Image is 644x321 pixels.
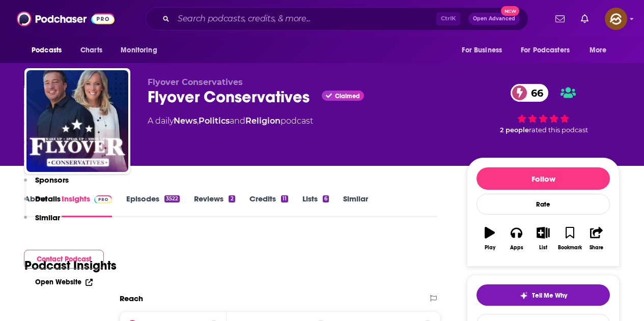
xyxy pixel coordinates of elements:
[477,220,503,257] button: Play
[323,195,329,202] div: 6
[467,77,620,140] div: 66 2 peoplerated this podcast
[24,194,61,213] button: Details
[148,77,243,87] span: Flyover Conservatives
[501,6,519,16] span: New
[605,8,627,30] span: Logged in as hey85204
[35,194,61,203] p: Details
[281,195,288,202] div: 11
[530,220,556,257] button: List
[80,43,102,57] span: Charts
[121,43,157,57] span: Monitoring
[514,41,584,60] button: open menu
[32,43,62,57] span: Podcasts
[605,8,627,30] button: Show profile menu
[510,245,523,251] div: Apps
[229,195,235,202] div: 2
[114,41,170,60] button: open menu
[74,41,108,60] a: Charts
[148,115,313,127] div: A daily podcast
[590,43,607,57] span: More
[462,43,502,57] span: For Business
[335,94,360,99] span: Claimed
[532,291,567,300] span: Tell Me Why
[556,220,583,257] button: Bookmark
[477,284,610,306] button: tell me why sparkleTell Me Why
[146,7,528,31] div: Search podcasts, credits, & more...
[520,291,528,300] img: tell me why sparkle
[551,10,569,27] a: Show notifications dropdown
[477,194,610,215] div: Rate
[521,43,570,57] span: For Podcasters
[343,194,368,217] a: Similar
[473,16,515,21] span: Open Advanced
[503,220,529,257] button: Apps
[230,116,245,126] span: and
[590,245,603,251] div: Share
[120,294,143,303] h2: Reach
[245,116,281,126] a: Religion
[24,213,60,231] button: Similar
[436,12,460,25] span: Ctrl K
[194,194,235,217] a: Reviews2
[26,70,128,172] img: Flyover Conservatives
[468,13,520,25] button: Open AdvancedNew
[174,11,436,27] input: Search podcasts, credits, & more...
[539,245,547,251] div: List
[582,41,620,60] button: open menu
[17,9,115,28] img: Podchaser - Follow, Share and Rate Podcasts
[511,84,548,102] a: 66
[24,250,104,269] button: Contact Podcast
[455,41,515,60] button: open menu
[558,245,582,251] div: Bookmark
[35,278,93,286] a: Open Website
[174,116,197,126] a: News
[583,220,610,257] button: Share
[199,116,230,126] a: Politics
[577,10,593,27] a: Show notifications dropdown
[477,167,610,190] button: Follow
[485,245,495,251] div: Play
[24,41,75,60] button: open menu
[605,8,627,30] img: User Profile
[302,194,329,217] a: Lists6
[529,126,588,134] span: rated this podcast
[500,126,529,134] span: 2 people
[249,194,288,217] a: Credits11
[197,116,199,126] span: ,
[164,195,180,202] div: 3522
[35,213,60,222] p: Similar
[126,194,180,217] a: Episodes3522
[521,84,548,102] span: 66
